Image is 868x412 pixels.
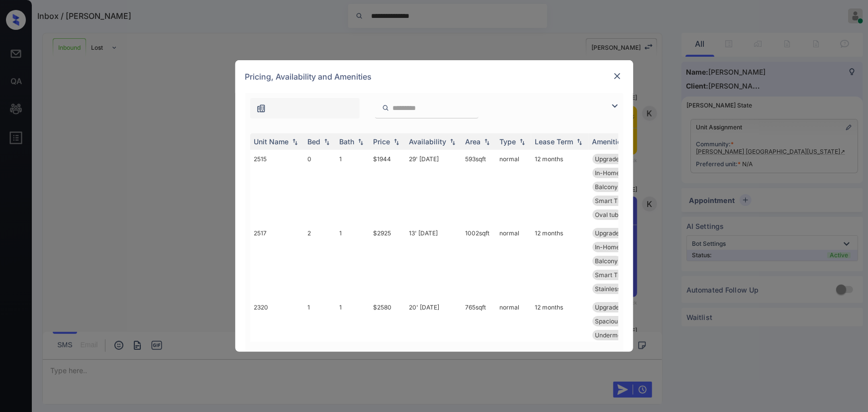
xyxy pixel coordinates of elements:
div: Availability [409,137,447,146]
div: Lease Term [535,137,574,146]
img: icon-zuma [609,100,621,112]
td: $1944 [370,150,405,224]
img: icon-zuma [256,103,266,113]
div: Type [500,137,516,146]
span: Smart Thermosta... [595,271,650,279]
div: Price [374,137,390,146]
td: $2925 [370,224,405,298]
td: 13' [DATE] [405,224,462,298]
div: Amenities [592,137,626,146]
span: Oval tub [595,211,619,218]
img: sorting [448,138,458,145]
span: Upgrades: 2x1 [595,229,636,237]
td: 1 [304,298,336,386]
img: sorting [322,138,332,145]
td: 12 months [531,150,588,224]
img: icon-zuma [382,103,389,112]
td: 12 months [531,298,588,386]
div: Unit Name [254,137,289,146]
td: 20' [DATE] [405,298,462,386]
img: sorting [290,138,300,145]
td: normal [496,298,531,386]
img: sorting [517,138,527,145]
span: In-Home Washer ... [595,243,649,251]
td: 29' [DATE] [405,150,462,224]
span: In-Home Washer ... [595,169,649,177]
div: Bath [340,137,355,146]
img: sorting [356,138,366,145]
td: 1 [336,298,370,386]
td: 593 sqft [462,150,496,224]
span: Undermount Sink [595,331,645,339]
span: Balcony [595,183,618,191]
td: 2515 [250,150,304,224]
td: 2517 [250,224,304,298]
td: 2320 [250,298,304,386]
span: Spacious Closet [595,317,641,325]
td: normal [496,150,531,224]
img: sorting [391,138,401,145]
td: 1002 sqft [462,224,496,298]
img: close [612,71,622,81]
img: sorting [575,138,584,145]
div: Bed [308,137,321,146]
div: Area [466,137,481,146]
span: Upgrades: 1x1 [595,304,635,311]
td: $2580 [370,298,405,386]
span: Stainless Steel... [595,285,641,293]
span: Upgrades: 1x1 [595,155,635,163]
img: sorting [482,138,492,145]
td: normal [496,224,531,298]
div: Pricing, Availability and Amenities [235,60,633,93]
td: 0 [304,150,336,224]
td: 765 sqft [462,298,496,386]
td: 2 [304,224,336,298]
td: 1 [336,224,370,298]
td: 12 months [531,224,588,298]
span: Smart Thermosta... [595,197,650,205]
td: 1 [336,150,370,224]
span: Balcony [595,257,618,265]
